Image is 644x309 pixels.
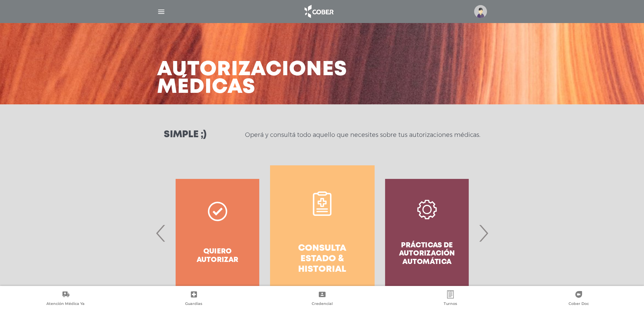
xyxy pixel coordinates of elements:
h3: Autorizaciones médicas [157,61,347,96]
h3: Simple ;) [164,130,206,140]
a: Credencial [258,290,386,308]
a: Atención Médica Ya [1,290,130,308]
span: Atención Médica Ya [46,301,85,307]
a: Consulta estado & historial [270,165,375,301]
a: Turnos [386,290,514,308]
span: Previous [154,215,168,251]
span: Credencial [312,301,333,307]
span: Turnos [444,301,457,307]
img: Cober_menu-lines-white.svg [157,7,165,16]
a: Cober Doc [514,290,643,308]
span: Next [477,215,490,251]
p: Operá y consultá todo aquello que necesites sobre tus autorizaciones médicas. [245,131,480,139]
span: Guardias [185,301,202,307]
a: Guardias [130,290,258,308]
img: logo_cober_home-white.png [301,3,336,20]
h4: Consulta estado & historial [282,243,362,275]
img: profile-placeholder.svg [474,5,487,18]
span: Cober Doc [569,301,589,307]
